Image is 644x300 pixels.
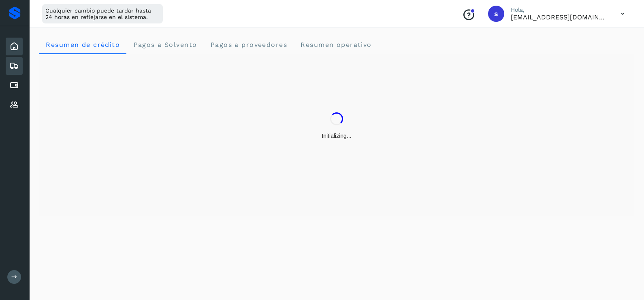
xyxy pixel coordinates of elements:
[511,6,608,13] p: Hola,
[42,4,163,23] div: Cualquier cambio puede tardar hasta 24 horas en reflejarse en el sistema.
[6,57,23,75] div: Embarques
[45,41,120,49] span: Resumen de crédito
[6,76,23,94] div: Cuentas por pagar
[6,38,23,55] div: Inicio
[6,96,23,114] div: Proveedores
[133,41,197,49] span: Pagos a Solvento
[300,41,372,49] span: Resumen operativo
[210,41,287,49] span: Pagos a proveedores
[511,13,608,21] p: smedina@niagarawater.com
